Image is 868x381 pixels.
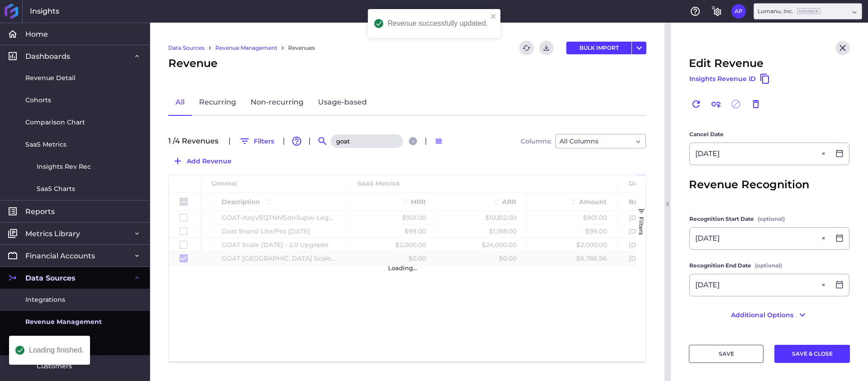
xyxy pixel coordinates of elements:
[25,251,95,261] span: Financial Accounts
[774,345,850,363] button: SAVE & CLOSE
[29,347,84,354] div: Loading finished.
[168,90,192,116] a: All
[819,274,830,296] button: Close
[235,134,278,148] button: Filters
[749,97,763,111] button: Delete
[688,4,702,19] button: Help
[377,253,428,282] div: Loading...
[758,214,785,224] span: (optional)
[490,13,497,21] button: close
[25,207,55,216] span: Reports
[25,140,66,149] span: SaaS Metrics
[25,118,85,127] span: Comparison Chart
[689,308,850,322] button: Additional Options
[819,228,830,249] button: Close
[689,214,754,224] span: Recognition Start Date
[187,156,232,166] span: Add Revenue
[689,97,703,111] button: Renew
[192,90,243,116] a: Recurring
[37,162,91,171] span: Insights Rev Rec
[521,138,551,144] span: Columns:
[835,41,850,55] button: Close
[731,4,746,19] button: User Menu
[25,52,70,61] span: Dashboards
[168,55,218,71] span: Revenue
[25,229,80,238] span: Metrics Library
[25,273,76,283] span: Data Sources
[566,42,631,54] button: BULK IMPORT
[25,317,102,327] span: Revenue Management
[560,136,598,147] span: All Columns
[37,184,75,194] span: SaaS Charts
[168,44,204,52] a: Data Sources
[689,345,764,363] button: SAVE
[25,73,76,83] span: Revenue Detail
[315,134,330,148] button: Search by
[689,130,724,139] span: Cancel Date
[409,137,417,145] button: Close search
[797,8,821,14] ins: Member
[243,90,311,116] a: Non-recurring
[311,90,374,116] a: Usage-based
[539,41,554,55] button: Download
[690,143,830,165] input: Cancel Date
[555,134,646,148] div: Dropdown select
[754,3,862,19] div: Dropdown select
[689,74,756,84] span: Insights Revenue ID
[215,44,277,52] a: Revenue Management
[690,228,830,249] input: Select Date
[638,217,645,235] span: Filters
[689,71,771,86] button: Insights Revenue ID
[690,274,830,296] input: Select Date
[689,261,751,270] span: Recognition End Date
[710,4,724,19] button: General Settings
[632,42,646,54] button: User Menu
[388,20,488,27] div: Revenue successfully updated.
[288,44,315,52] a: Revenues
[689,55,764,71] span: Edit Revenue
[758,7,821,15] div: Lumanu, Inc.
[25,295,65,305] span: Integrations
[168,138,224,145] div: 1 / 4 Revenue s
[25,95,51,105] span: Cohorts
[819,143,830,165] button: Close
[519,41,534,55] button: Refresh
[25,29,48,39] span: Home
[168,154,236,168] button: Add Revenue
[689,176,809,193] span: Revenue Recognition
[755,261,782,270] span: (optional)
[709,97,723,111] button: Link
